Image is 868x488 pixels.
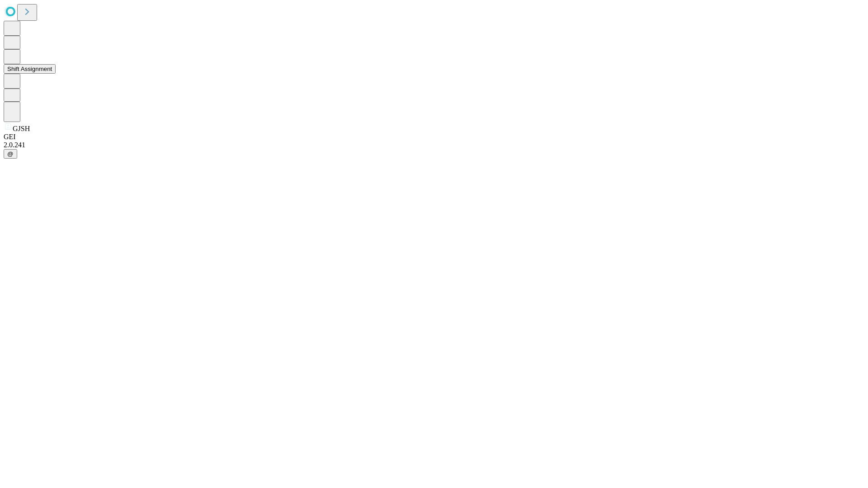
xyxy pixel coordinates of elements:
div: GEI [4,133,864,141]
button: @ [4,149,17,159]
div: 2.0.241 [4,141,864,149]
button: Shift Assignment [4,64,56,74]
span: @ [7,150,14,157]
span: GJSH [13,125,30,132]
